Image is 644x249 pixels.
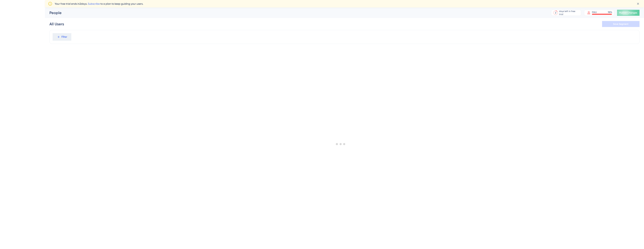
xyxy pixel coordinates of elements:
[49,10,542,15] div: People
[617,10,640,16] button: Publish Changes
[619,11,637,14] span: Publish Changes
[602,21,640,27] button: Save Segment
[49,21,64,27] div: All Users
[555,11,556,14] div: 2
[613,22,628,25] span: Save Segment
[559,10,580,16] div: days left in free trial
[608,11,612,14] div: 98 %
[592,11,597,14] div: MAU
[88,2,100,5] a: Subscribe
[55,1,143,6] span: Your free trial ends in 2 days. to a plan to keep guiding your users.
